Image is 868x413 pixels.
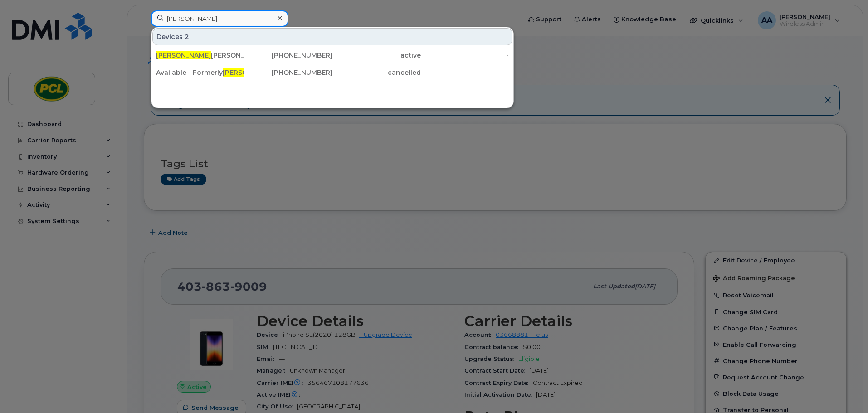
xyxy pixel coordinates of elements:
[244,51,333,60] div: [PHONE_NUMBER]
[421,51,509,60] div: -
[152,64,512,81] a: Available - Formerly[PERSON_NAME][PERSON_NAME][PHONE_NUMBER]cancelled-
[244,68,333,77] div: [PHONE_NUMBER]
[421,68,509,77] div: -
[223,68,278,77] span: [PERSON_NAME]
[156,68,244,77] div: Available - Formerly [PERSON_NAME]
[156,51,244,60] div: [PERSON_NAME]
[185,32,189,41] span: 2
[152,47,512,63] a: [PERSON_NAME][PERSON_NAME][PHONE_NUMBER]active-
[152,28,512,45] div: Devices
[156,51,211,59] span: [PERSON_NAME]
[332,51,421,60] div: active
[332,68,421,77] div: cancelled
